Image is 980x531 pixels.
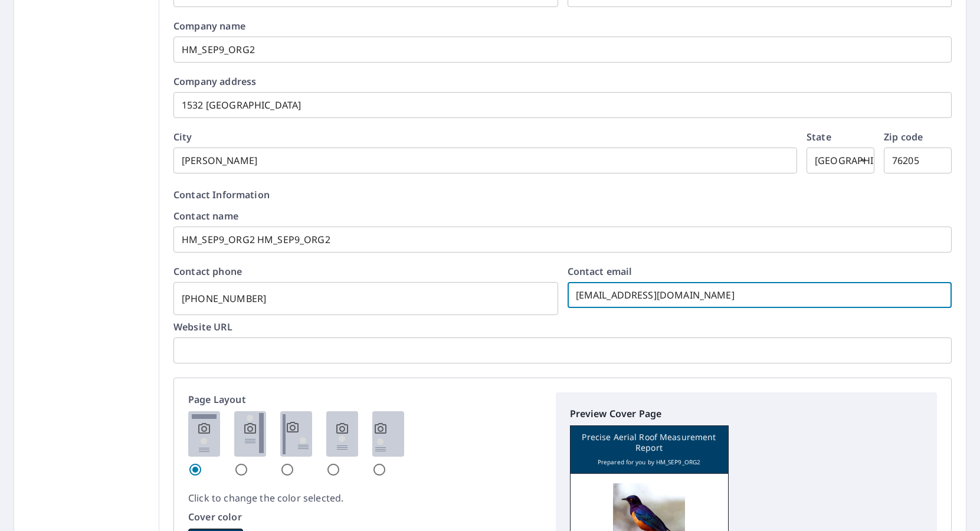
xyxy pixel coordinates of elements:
[188,510,542,524] p: Cover color
[372,411,404,457] img: 5
[173,21,952,31] label: Company name
[326,411,358,457] img: 4
[173,211,952,221] label: Contact name
[173,322,952,332] label: Website URL
[807,147,874,173] div: [GEOGRAPHIC_DATA]
[280,411,312,457] img: 3
[884,132,952,142] label: Zip code
[188,491,542,505] p: Click to change the color selected.
[173,132,797,142] label: City
[234,411,266,457] img: 2
[188,411,220,457] img: 1
[173,267,558,276] label: Contact phone
[188,392,542,407] p: Page Layout
[568,267,952,276] label: Contact email
[570,407,923,421] p: Preview Cover Page
[576,432,722,453] p: Precise Aerial Roof Measurement Report
[173,188,952,202] p: Contact Information
[173,77,952,86] label: Company address
[807,132,874,142] label: State
[598,457,700,467] p: Prepared for you by HM_SEP9_ORG2
[815,155,910,166] em: [GEOGRAPHIC_DATA]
